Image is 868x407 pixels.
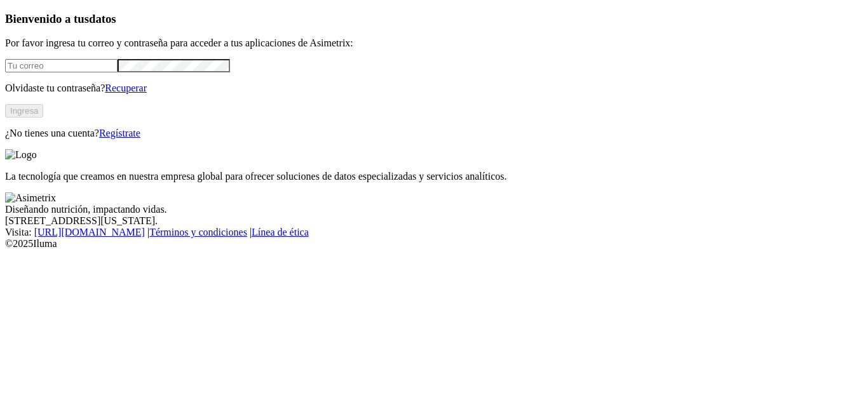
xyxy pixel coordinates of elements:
div: Diseñando nutrición, impactando vidas. [5,204,863,215]
div: [STREET_ADDRESS][US_STATE]. [5,215,863,227]
div: Visita : | | [5,227,863,238]
p: Olvidaste tu contraseña? [5,83,863,94]
p: La tecnología que creamos en nuestra empresa global para ofrecer soluciones de datos especializad... [5,171,863,182]
a: Regístrate [99,128,140,138]
a: Términos y condiciones [149,227,247,237]
a: Línea de ética [252,227,309,237]
p: ¿No tienes una cuenta? [5,128,863,139]
h3: Bienvenido a tus [5,12,863,26]
input: Tu correo [5,59,118,72]
div: © 2025 Iluma [5,238,863,250]
img: Asimetrix [5,192,56,204]
img: Logo [5,149,37,161]
a: Recuperar [105,83,147,93]
a: [URL][DOMAIN_NAME] [34,227,145,237]
button: Ingresa [5,104,43,117]
p: Por favor ingresa tu correo y contraseña para acceder a tus aplicaciones de Asimetrix: [5,37,863,49]
span: datos [89,12,116,25]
